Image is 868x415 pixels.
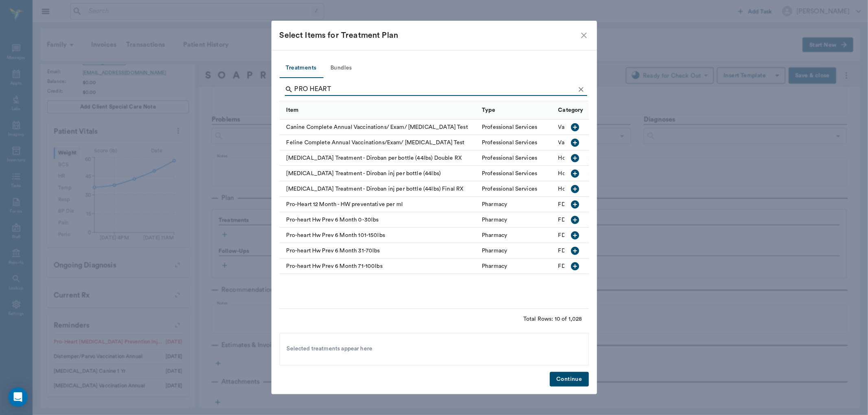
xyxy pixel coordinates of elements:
div: Hospitalization & Treatment [558,169,631,178]
button: Treatments [280,59,323,78]
input: Find a treatment [295,83,575,96]
span: Selected treatments appear here [287,345,373,353]
div: Hospitalization & Treatment [558,185,631,193]
div: Vaccine [558,123,579,131]
div: Pharmacy [482,262,507,270]
div: Pro-Heart 12 Month - HW preventative per ml [280,197,478,212]
button: Continue [550,372,588,387]
div: Feline Complete Annual Vaccinations/Exam/ [MEDICAL_DATA] Test [280,135,478,150]
div: Professional Services [482,139,537,147]
div: Search [285,83,587,98]
div: Category [558,99,584,122]
div: FDA Prescription HW or Combination HW/Parasite Control [558,200,711,209]
div: [MEDICAL_DATA] Treatment - Diroban inj per bottle (44lbs) [280,166,478,181]
div: Pro-heart Hw Prev 6 Month 101-150lbs [280,228,478,243]
div: Professional Services [482,123,537,131]
div: Total Rows: 10 of 1,028 [523,315,582,323]
div: Type [478,101,554,120]
div: Professional Services [482,154,537,162]
div: Pro-heart Hw Prev 6 Month 0-30lbs [280,212,478,228]
div: Pharmacy [482,247,507,255]
button: close [579,30,589,40]
button: Clear [575,83,587,96]
div: FDA Prescription Flea/Tick Non-HW Parasite Control [558,262,724,270]
div: Professional Services [482,169,537,178]
div: FDA Prescription Flea/Tick Non-HW Parasite Control [558,247,724,255]
div: [MEDICAL_DATA] Treatment - Diroban per bottle (44lbs) Double RX [280,150,478,166]
div: [MEDICAL_DATA] Treatment - Diroban inj per bottle (44lbs) Final RX [280,181,478,197]
div: Professional Services [482,185,537,193]
div: FDA Prescription Flea/Tick Non-HW Parasite Control [558,231,724,239]
div: Pro-heart Hw Prev 6 Month 31-70lbs [280,243,478,259]
div: Select Items for Treatment Plan [280,29,579,42]
div: Open Intercom Messenger [8,387,28,407]
div: Pro-heart Hw Prev 6 Month 71-100lbs [280,259,478,274]
div: Pharmacy [482,200,507,209]
div: Item [286,99,299,122]
div: Vaccine [558,139,579,147]
div: Category [554,101,731,120]
div: Hospitalization & Treatment [558,154,631,162]
div: Pharmacy [482,231,507,239]
div: Canine Complete Annual Vaccinations/ Exam/ [MEDICAL_DATA] Test [280,120,478,135]
button: Bundles [323,59,360,78]
div: Item [280,101,478,120]
div: FDA Prescription Flea/Tick Non-HW Parasite Control [558,216,724,224]
div: Type [482,99,496,122]
div: Pharmacy [482,216,507,224]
